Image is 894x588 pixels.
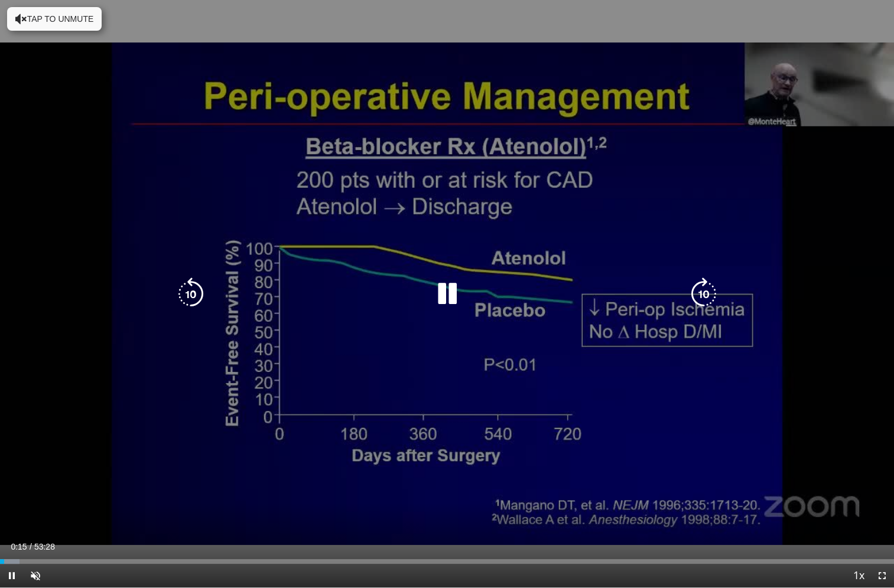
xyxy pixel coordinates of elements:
span: 0:15 [11,542,27,551]
button: Fullscreen [870,564,894,587]
button: Unmute [24,564,47,587]
button: Tap to unmute [7,7,102,31]
button: Playback Rate [847,564,870,587]
span: / [30,542,32,551]
span: 53:28 [34,542,55,551]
